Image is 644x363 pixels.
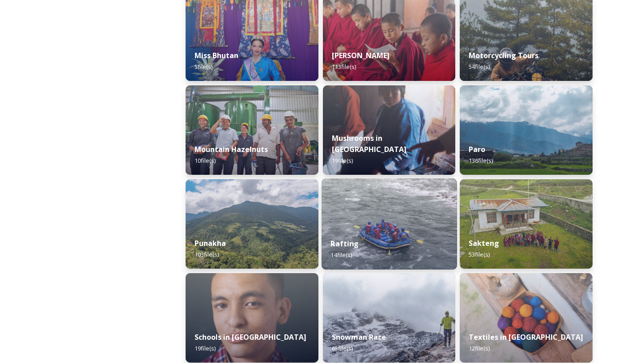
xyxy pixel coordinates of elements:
[469,51,538,60] strong: Motorcycling Tours
[469,156,493,165] span: 136 file(s)
[469,144,485,154] strong: Paro
[469,250,490,258] span: 53 file(s)
[469,238,499,248] strong: Sakteng
[195,144,268,154] strong: Mountain Hazelnuts
[195,238,226,248] strong: Punakha
[186,273,318,363] img: _SCH2151_FINAL_RGB.jpg
[330,239,359,249] strong: Rafting
[186,179,318,269] img: 2022-10-01%252012.59.42.jpg
[469,63,490,71] span: 54 file(s)
[195,63,212,71] span: 5 file(s)
[195,332,306,342] strong: Schools in [GEOGRAPHIC_DATA]
[332,133,407,154] strong: Mushrooms in [GEOGRAPHIC_DATA]
[332,344,353,352] span: 65 file(s)
[195,51,238,60] strong: Miss Bhutan
[323,273,456,363] img: Snowman%2520Race41.jpg
[460,179,593,269] img: Sakteng%2520070723%2520by%2520Nantawat-5.jpg
[469,332,583,342] strong: Textiles in [GEOGRAPHIC_DATA]
[460,273,593,363] img: _SCH9806.jpg
[332,332,386,342] strong: Snowman Race
[195,344,216,352] span: 19 file(s)
[469,344,490,352] span: 12 file(s)
[186,85,318,175] img: WattBryan-20170720-0740-P50.jpg
[332,156,353,165] span: 19 file(s)
[332,63,356,71] span: 113 file(s)
[322,178,457,270] img: f73f969a-3aba-4d6d-a863-38e7472ec6b1.JPG
[460,85,593,175] img: Paro%2520050723%2520by%2520Amp%2520Sripimanwat-20.jpg
[330,251,352,259] span: 14 file(s)
[195,250,219,258] span: 103 file(s)
[323,85,456,175] img: _SCH7798.jpg
[332,51,390,60] strong: [PERSON_NAME]
[195,156,216,165] span: 10 file(s)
